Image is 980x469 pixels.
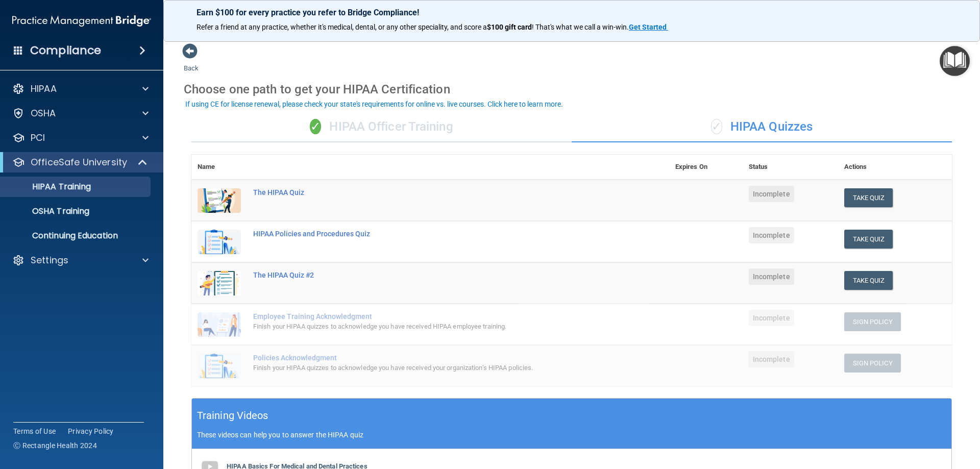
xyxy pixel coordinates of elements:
div: The HIPAA Quiz #2 [253,271,618,279]
button: Take Quiz [844,230,893,249]
p: OSHA Training [7,206,89,216]
button: Open Resource Center [940,46,970,76]
div: The HIPAA Quiz [253,188,618,196]
p: Earn $100 for every practice you refer to Bridge Compliance! [197,8,947,17]
p: Settings [31,254,68,266]
div: Employee Training Acknowledgment [253,312,618,320]
a: PCI [12,132,149,144]
a: Terms of Use [13,426,56,436]
th: Name [191,155,247,180]
p: OSHA [31,107,56,119]
a: HIPAA [12,83,149,95]
strong: Get Started [629,23,667,31]
button: Take Quiz [844,188,893,207]
a: OfficeSafe University [12,156,148,168]
span: ✓ [711,119,722,134]
th: Actions [838,155,952,180]
button: If using CE for license renewal, please check your state's requirements for online vs. live cours... [184,99,565,109]
p: OfficeSafe University [31,156,127,168]
div: Finish your HIPAA quizzes to acknowledge you have received your organization’s HIPAA policies. [253,362,618,374]
span: Incomplete [749,351,794,367]
a: Privacy Policy [68,426,114,436]
strong: $100 gift card [487,23,532,31]
div: HIPAA Quizzes [572,112,952,142]
th: Expires On [669,155,743,180]
span: Ⓒ Rectangle Health 2024 [13,440,97,451]
p: Continuing Education [7,231,146,241]
span: ✓ [310,119,321,134]
h4: Compliance [30,43,101,58]
span: Incomplete [749,310,794,326]
a: Get Started [629,23,668,31]
p: HIPAA [31,83,57,95]
span: Incomplete [749,186,794,202]
span: Incomplete [749,227,794,243]
div: HIPAA Policies and Procedures Quiz [253,230,618,238]
div: Choose one path to get your HIPAA Certification [184,75,960,104]
h5: Training Videos [197,407,268,425]
div: HIPAA Officer Training [191,112,572,142]
p: These videos can help you to answer the HIPAA quiz [197,431,946,439]
a: Settings [12,254,149,266]
p: PCI [31,132,45,144]
div: Finish your HIPAA quizzes to acknowledge you have received HIPAA employee training. [253,320,618,333]
span: Refer a friend at any practice, whether it's medical, dental, or any other speciality, and score a [197,23,487,31]
span: ! That's what we call a win-win. [532,23,629,31]
a: Back [184,52,199,72]
p: HIPAA Training [7,182,91,192]
a: OSHA [12,107,149,119]
button: Sign Policy [844,312,901,331]
img: PMB logo [12,11,151,31]
div: Policies Acknowledgment [253,354,618,362]
button: Take Quiz [844,271,893,290]
button: Sign Policy [844,354,901,373]
div: If using CE for license renewal, please check your state's requirements for online vs. live cours... [185,101,563,108]
span: Incomplete [749,268,794,285]
th: Status [743,155,838,180]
